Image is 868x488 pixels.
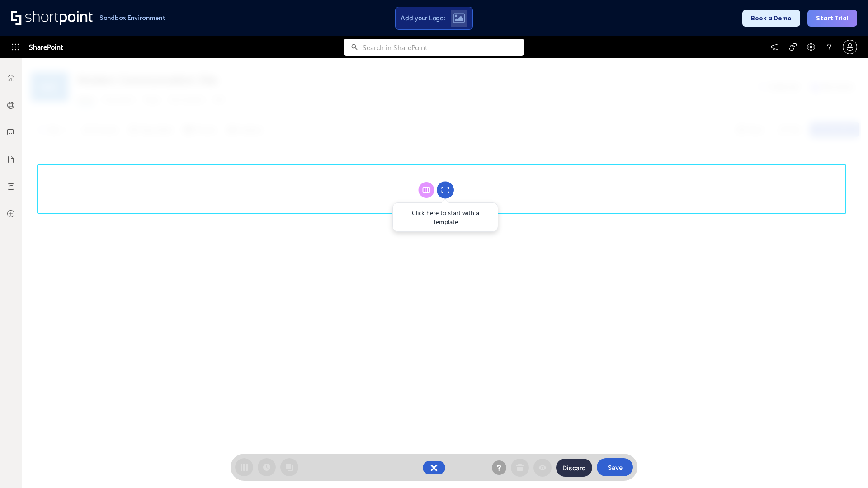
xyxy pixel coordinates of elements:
[401,14,445,22] span: Add your Logo:
[99,15,165,20] h1: Sandbox Environment
[29,36,63,58] span: SharePoint
[823,445,868,488] iframe: Chat Widget
[453,13,465,23] img: Upload logo
[742,10,800,27] button: Book a Demo
[363,39,524,56] input: Search in SharePoint
[556,459,592,477] button: Discard
[807,10,857,27] button: Start Trial
[597,458,633,476] button: Save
